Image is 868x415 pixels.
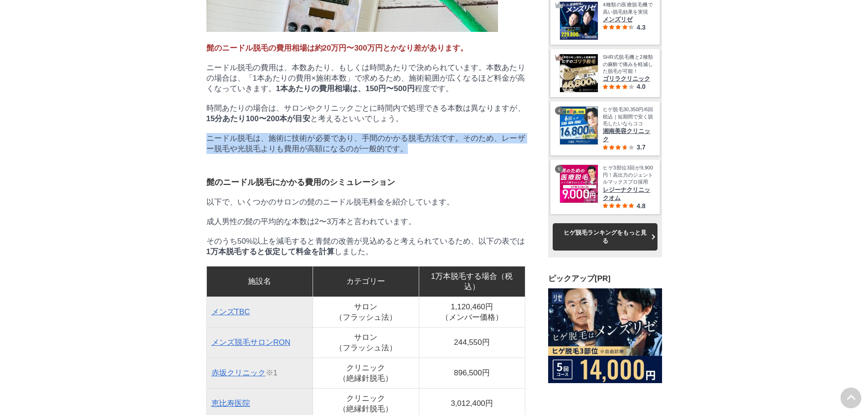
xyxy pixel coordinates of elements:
td: 1万本脱毛する場合（税込） [419,266,525,297]
img: ヒゲのゴリラ脱毛 [560,54,598,92]
a: 最安値に挑戦！湘南美容クリニック ヒゲ脱毛30,350円/6回税込｜短期間で安く脱毛したいならココ 湘南美容クリニック 3.7 [560,106,653,151]
img: レジーナクリニックオム [560,165,598,203]
strong: 髭のニードル脱毛にかかる費用 [206,178,321,187]
a: 恵比寿医院 (opens in a new tab) [211,399,250,408]
td: サロン （フラッシュ法） [313,297,419,327]
span: 4.0 [637,83,645,90]
span: 髭のニードル脱毛の費用相場は約20万円〜300万円とかなり差があります。 [206,44,468,52]
h3: ピックアップ[PR] [548,273,662,284]
span: のシミュレーション [206,178,395,187]
td: サロン （フラッシュ法） [313,327,419,358]
p: ニードル脱毛の費用は、本数あたり、もしくは時間あたりで決められています。本数あたりの場合は、「1本あたりの費用×施術本数」で求めるため、施術範囲が広くなるほど料金が高くなっていきます。 程度です。 [206,62,525,94]
strong: 15分あたり100〜200本が目安 [206,114,311,123]
td: ※1 [206,358,313,388]
span: 4種類の医療脱毛機で高い脱毛効果を実現 [603,1,653,15]
span: SHR式脱毛機と2種類の麻酔で痛みを軽減した脱毛が可能！ [603,54,653,75]
span: ゴリラクリニック [603,75,653,83]
a: ヒゲ脱毛ランキングをもっと見る [553,223,657,250]
a: メンズ脱毛サロンRON (opens in a new tab) [211,338,291,347]
td: 施設名 [206,266,313,297]
img: PAGE UP [841,388,861,408]
span: 4.8 [637,202,645,209]
span: 湘南美容クリニック [603,127,653,143]
td: 1,120,460円 （メンバー価格） [419,297,525,327]
a: ヒゲのゴリラ脱毛 SHR式脱毛機と2種類の麻酔で痛みを軽減した脱毛が可能！ ゴリラクリニック 4.0 [560,54,653,92]
span: ヒゲ脱毛30,350円/6回税込｜短期間で安く脱毛したいならココ [603,106,653,127]
span: 3.7 [637,143,645,151]
p: 以下で、いくつかのサロンの髭のニードル脱毛料金を紹介しています。 [206,197,525,207]
img: 最安値に挑戦！湘南美容クリニック [560,107,598,144]
td: クリニック （絶縁針脱毛） [313,358,419,388]
a: レジーナクリニックオム ヒゲ3部位3回が9,900円！高出力のジェントルマックスプロ採用 レジーナクリニックオム 4.8 [560,164,653,209]
img: オトコの医療脱毛はメンズリゼ [560,2,598,40]
a: 赤坂クリニック※1 (opens in a new tab) [211,369,266,377]
p: そのうち50%以上を減毛すると青髭の改善が見込めると考えられているため、以下の表では しました。 [206,236,525,257]
a: オトコの医療脱毛はメンズリゼ 4種類の医療脱毛機で高い脱毛効果を実現 メンズリゼ 4.3 [560,1,653,40]
p: 時間あたりの場合は、サロンやクリニックごとに時間内で処理できる本数は異なりますが、 と考えるといいでしょう。 [206,103,525,124]
strong: 1万本脱毛すると仮定して料金を計算 [206,247,334,256]
p: ニードル脱毛は、施術に技術が必要であり、手間のかかる脱毛方法です。そのため、レーザー脱毛や光脱毛よりも費用が高額になるのが一般的です。 [206,133,525,154]
span: レジーナクリニックオム [603,185,653,202]
p: 成人男性の髭の平均的な本数は2〜3万本と言われています。 [206,216,525,227]
span: ヒゲ3部位3回が9,900円！高出力のジェントルマックスプロ採用 [603,164,653,185]
span: メンズリゼ [603,15,653,24]
span: 4.3 [637,24,645,31]
a: メンズTBC [211,307,250,316]
img: ヒゲ脱毛はメンズリゼ [548,288,662,383]
td: 244,550円 [419,327,525,358]
strong: 1本あたりの費用相場は、150円〜500円 [276,84,415,93]
td: カテゴリー [313,266,419,297]
td: 896,500円 [419,358,525,388]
